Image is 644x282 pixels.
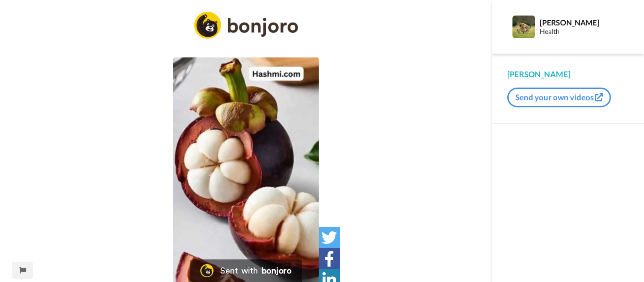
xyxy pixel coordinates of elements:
div: bonjoro [262,266,292,275]
img: logo_full.png [194,12,298,39]
button: Send your own videos [507,88,611,107]
div: Sent with [220,266,258,275]
div: [PERSON_NAME] [540,18,628,27]
a: Bonjoro LogoSent withbonjoro [190,259,302,282]
img: Profile Image [512,16,535,38]
div: [PERSON_NAME] [507,69,629,80]
img: Bonjoro Logo [200,264,214,277]
div: Health [540,28,628,36]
